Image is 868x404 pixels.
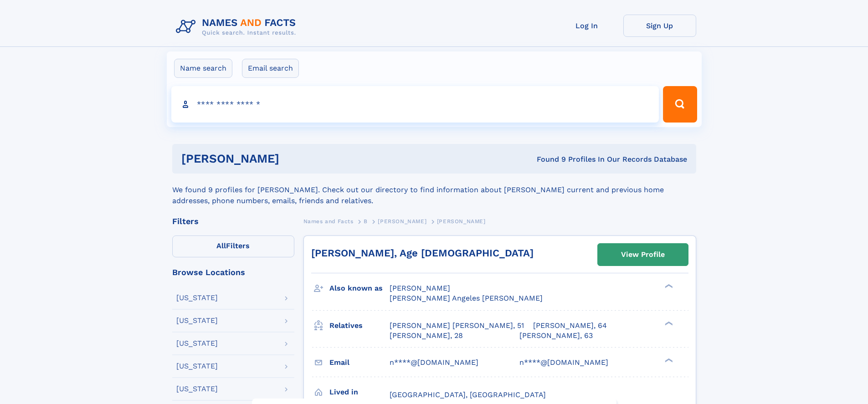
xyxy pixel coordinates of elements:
[176,385,218,393] div: [US_STATE]
[390,331,463,341] a: [PERSON_NAME], 28
[303,215,354,227] a: Names and Facts
[663,357,673,363] div: ❯
[390,284,450,292] span: [PERSON_NAME]
[663,86,697,123] button: Search Button
[172,174,696,206] div: We found 9 profiles for [PERSON_NAME]. Check out our directory to find information about [PERSON_...
[242,59,299,78] label: Email search
[172,235,294,257] label: Filters
[171,86,659,123] input: search input
[172,15,303,39] img: Logo Names and Facts
[663,283,673,289] div: ❯
[216,241,226,250] span: All
[598,244,688,266] a: View Profile
[329,384,390,400] h3: Lived in
[311,247,534,259] a: [PERSON_NAME], Age [DEMOGRAPHIC_DATA]
[621,244,665,265] div: View Profile
[174,59,232,78] label: Name search
[663,320,673,326] div: ❯
[390,321,524,331] a: [PERSON_NAME] [PERSON_NAME], 51
[550,15,623,37] a: Log In
[378,218,426,225] span: [PERSON_NAME]
[390,390,546,399] span: [GEOGRAPHIC_DATA], [GEOGRAPHIC_DATA]
[172,217,294,225] div: Filters
[378,215,426,227] a: [PERSON_NAME]
[172,268,294,276] div: Browse Locations
[329,281,390,296] h3: Also known as
[364,215,368,227] a: B
[519,331,593,341] a: [PERSON_NAME], 63
[329,355,390,370] h3: Email
[437,218,486,225] span: [PERSON_NAME]
[329,318,390,333] h3: Relatives
[623,15,696,37] a: Sign Up
[176,340,218,347] div: [US_STATE]
[533,321,607,331] a: [PERSON_NAME], 64
[176,363,218,370] div: [US_STATE]
[176,294,218,302] div: [US_STATE]
[176,317,218,324] div: [US_STATE]
[364,218,368,225] span: B
[181,153,408,164] h1: [PERSON_NAME]
[390,294,543,302] span: [PERSON_NAME] Angeles [PERSON_NAME]
[408,154,687,164] div: Found 9 Profiles In Our Records Database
